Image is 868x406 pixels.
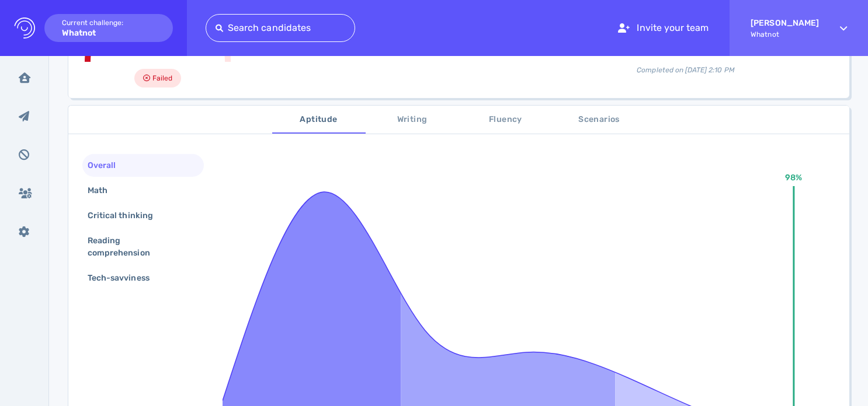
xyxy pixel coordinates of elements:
span: Scenarios [560,113,639,127]
span: Fluency [466,113,546,127]
div: Completed on [DATE] 2:10 PM [536,55,835,75]
div: Reading comprehension [85,232,192,261]
span: Whatnot [751,30,819,38]
text: 98% [786,173,803,183]
div: Math [85,182,121,199]
span: Failed [152,71,172,85]
span: Writing [373,113,452,127]
div: Critical thinking [85,207,167,224]
span: Aptitude [279,113,359,127]
div: Tech-savviness [85,269,164,286]
div: Overall [85,157,130,174]
strong: [PERSON_NAME] [751,18,819,28]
